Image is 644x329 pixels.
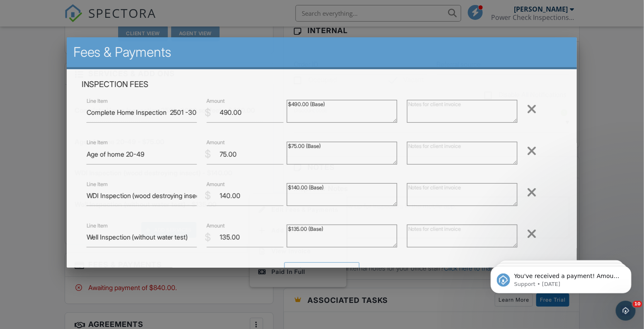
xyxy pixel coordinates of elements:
div: $ [205,189,211,203]
textarea: $135.00 (Base) [287,225,397,247]
h4: Inspection Fees [82,79,562,90]
label: Amount [207,181,225,188]
iframe: Intercom notifications message [478,249,644,307]
div: $ [205,106,211,120]
h2: Fees & Payments [73,44,571,60]
textarea: $75.00 (Base) [287,142,397,164]
label: Amount [207,97,225,105]
div: $ [205,230,211,244]
span: You've received a payment! Amount $450.00 Fee $12.68 Net $437.32 Transaction # pi_3SC22SK7snlDGpR... [36,24,141,130]
label: Amount [207,139,225,146]
iframe: Intercom live chat [616,301,636,321]
textarea: $490.00 (Base) [287,100,397,123]
label: Line Item [87,222,108,230]
textarea: $140.00 (Base) [287,183,397,206]
p: Message from Support, sent 1d ago [36,32,143,39]
label: Line Item [87,139,108,146]
div: $ [205,147,211,161]
div: Manual Fee [284,262,360,277]
span: 10 [633,301,642,307]
label: Amount [207,222,225,230]
label: Line Item [87,181,108,188]
label: Line Item [87,97,108,105]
